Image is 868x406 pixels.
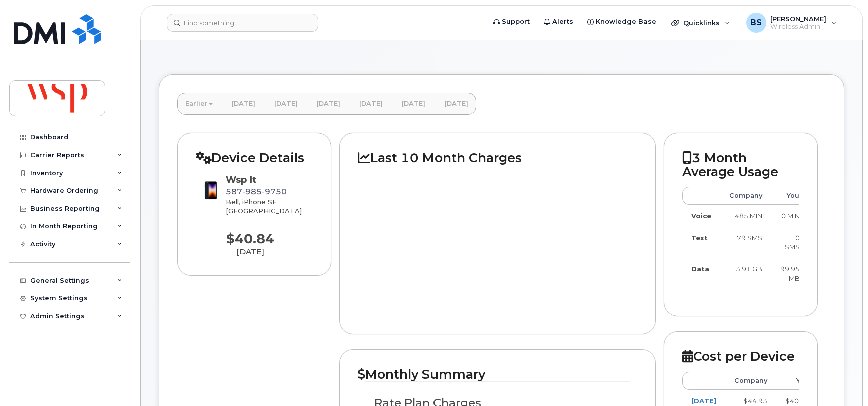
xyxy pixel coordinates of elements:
th: Company [720,187,771,205]
strong: Text [691,234,708,242]
img: image20231002-3703462-10zne2t.jpeg [196,173,226,203]
div: Wsp It [226,173,302,186]
th: You [776,372,818,390]
th: You [771,187,809,205]
h2: 3 Month Average Usage [682,151,799,179]
td: 0 SMS [771,227,809,258]
a: [DATE] [224,93,263,115]
a: [DATE] [691,397,716,405]
td: 99.95 MB [771,258,809,289]
span: 985 [242,187,262,196]
div: $40.84 [196,232,305,246]
div: [DATE] [196,246,305,257]
td: 485 MIN [720,205,771,227]
h2: Last 10 Month Charges [358,151,637,165]
div: Bell, iPhone SE [GEOGRAPHIC_DATA] [226,197,302,216]
h2: Cost per Device [682,350,799,364]
strong: Voice [691,212,711,220]
td: 79 SMS [720,227,771,258]
h2: Monthly Summary [358,368,637,382]
td: 0 MIN [771,205,809,227]
a: [DATE] [351,93,391,115]
span: 587 [226,187,287,196]
a: [DATE] [266,93,306,115]
a: [DATE] [309,93,348,115]
h2: Device Details [196,151,313,165]
strong: Data [691,265,709,273]
a: [DATE] [437,93,476,115]
span: 9750 [262,187,287,196]
a: [DATE] [394,93,433,115]
th: Company [725,372,776,390]
a: Earlier [177,93,221,115]
td: 3.91 GB [720,258,771,289]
